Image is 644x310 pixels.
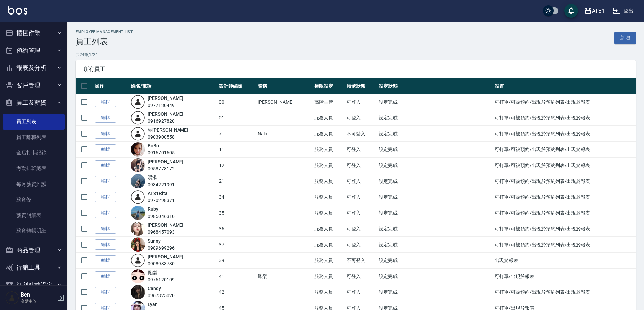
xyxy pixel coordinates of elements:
td: 36 [217,221,256,237]
div: 0916701605 [148,149,175,157]
a: BoBo [148,143,159,148]
td: 可登入 [345,110,377,126]
div: 0985046310 [148,213,175,220]
th: 設定狀態 [377,78,493,94]
td: [PERSON_NAME] [256,94,313,110]
td: 7 [217,126,256,142]
a: [PERSON_NAME] [148,95,183,101]
p: 高階主管 [21,298,55,304]
a: 全店打卡記錄 [3,145,65,161]
img: user-login-man-human-body-mobile-person-512.png [131,95,145,109]
a: 編輯 [95,129,116,139]
td: 可登入 [345,237,377,253]
a: 編輯 [95,113,116,123]
td: Nala [256,126,313,142]
td: 服務人員 [313,284,345,300]
td: 可打單/可被預約/出現於預約列表/出現於報表 [493,158,636,173]
h3: 員工列表 [76,37,133,46]
td: 00 [217,94,256,110]
td: 服務人員 [313,253,345,269]
td: 服務人員 [313,205,345,221]
div: 0967325020 [148,292,175,299]
td: 42 [217,284,256,300]
img: avatar.jpeg [131,222,145,236]
td: 可打單/可被預約/出現於預約列表/出現於報表 [493,142,636,158]
td: 服務人員 [313,189,345,205]
a: 編輯 [95,192,116,202]
button: 行銷工具 [3,259,65,276]
a: 新增 [614,32,636,44]
td: 可打單/可被預約/出現於預約列表/出現於報表 [493,126,636,142]
a: 薪資轉帳明細 [3,223,65,238]
button: 報表及分析 [3,59,65,77]
a: 編輯 [95,176,116,187]
a: 薪資條 [3,192,65,207]
td: 可打單/可被預約/出現於預約列表/出現於報表 [493,94,636,110]
a: 吳[PERSON_NAME] [148,127,188,133]
td: 可打單/可被預約/出現於預約列表/出現於報表 [493,189,636,205]
td: 21 [217,173,256,189]
div: 0958778172 [148,165,183,172]
img: Logo [8,6,27,15]
td: 設定完成 [377,221,493,237]
a: Ruby [148,206,158,212]
img: avatar.jpeg [131,269,145,283]
a: 編輯 [95,208,116,218]
td: 35 [217,205,256,221]
a: 編輯 [95,160,116,171]
div: 0968457093 [148,229,183,236]
a: AT31Rita [148,191,168,196]
a: 員工離職列表 [3,130,65,145]
a: 編輯 [95,144,116,155]
a: Sunny [148,238,161,244]
td: 可打單/可被預約/出現於預約列表/出現於報表 [493,237,636,253]
td: 服務人員 [313,221,345,237]
td: 設定完成 [377,94,493,110]
img: avatar.jpeg [131,158,145,172]
a: [PERSON_NAME] [148,254,183,259]
img: user-login-man-human-body-mobile-person-512.png [131,253,145,267]
td: 服務人員 [313,158,345,173]
td: 設定完成 [377,205,493,221]
div: 0903900558 [148,134,188,141]
a: 鳳梨 [148,270,157,275]
td: 服務人員 [313,142,345,158]
td: 設定完成 [377,189,493,205]
a: 員工列表 [3,114,65,130]
th: 權限設定 [313,78,345,94]
button: 商品管理 [3,242,65,259]
td: 可登入 [345,158,377,173]
td: 鳳梨 [256,269,313,284]
a: 編輯 [95,224,116,234]
td: 可登入 [345,205,377,221]
td: 設定完成 [377,284,493,300]
td: 不可登入 [345,253,377,269]
div: 0977130449 [148,102,183,109]
td: 可登入 [345,189,377,205]
a: [PERSON_NAME] [148,111,183,117]
th: 姓名/電話 [129,78,217,94]
td: 可登入 [345,221,377,237]
span: 所有員工 [84,66,628,73]
a: 薪資明細表 [3,207,65,223]
div: 0916927820 [148,118,183,125]
a: 編輯 [95,271,116,282]
td: 37 [217,237,256,253]
th: 帳號狀態 [345,78,377,94]
td: 可登入 [345,142,377,158]
img: avatar.jpeg [131,237,145,252]
img: Person [5,291,19,305]
a: 每月薪資維護 [3,176,65,192]
img: user-login-man-human-body-mobile-person-512.png [131,190,145,204]
a: [PERSON_NAME] [148,222,183,228]
button: AT31 [581,4,607,18]
img: avatar.jpeg [131,174,145,188]
button: 預約管理 [3,42,65,59]
button: save [564,4,578,18]
td: 可打單/可被預約/出現於預約列表/出現於報表 [493,221,636,237]
div: 0970298371 [148,197,175,204]
td: 設定完成 [377,110,493,126]
img: avatar.jpeg [131,285,145,299]
div: 0989699296 [148,245,175,252]
button: 客戶管理 [3,77,65,94]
